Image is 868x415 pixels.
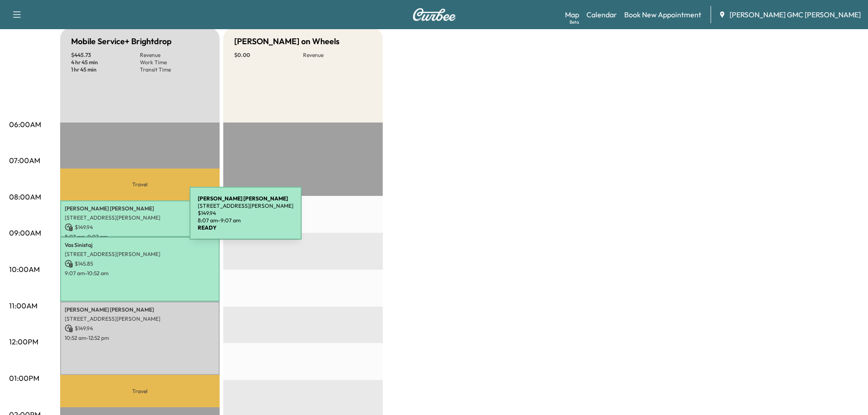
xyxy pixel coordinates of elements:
p: [STREET_ADDRESS][PERSON_NAME] [198,202,293,210]
p: $ 0.00 [234,51,303,59]
p: $ 445.73 [71,51,140,59]
p: [STREET_ADDRESS][PERSON_NAME] [65,251,215,258]
p: [STREET_ADDRESS][PERSON_NAME] [65,315,215,323]
p: Work Time [140,59,209,66]
p: 11:00AM [9,300,37,311]
p: 06:00AM [9,119,41,130]
p: $ 149.94 [198,210,293,217]
a: Book New Appointment [624,9,701,20]
p: Revenue [140,51,209,59]
p: 07:00AM [9,155,40,166]
p: 8:07 am - 9:07 am [65,233,215,241]
b: READY [198,224,216,231]
p: 4 hr 45 min [71,59,140,66]
p: 8:07 am - 9:07 am [198,217,293,224]
p: [STREET_ADDRESS][PERSON_NAME] [65,214,215,221]
p: 10:00AM [9,264,40,275]
p: 9:07 am - 10:52 am [65,270,215,277]
p: Transit Time [140,66,209,73]
a: Calendar [586,9,617,20]
p: Vas Sinistaj [65,241,215,249]
p: 1 hr 45 min [71,66,140,73]
p: [PERSON_NAME] [PERSON_NAME] [65,306,215,313]
p: 08:00AM [9,191,41,202]
p: $ 149.94 [65,324,215,333]
p: 09:00AM [9,227,41,238]
span: [PERSON_NAME] GMC [PERSON_NAME] [729,9,861,20]
b: [PERSON_NAME] [PERSON_NAME] [198,195,288,202]
p: $ 145.85 [65,260,215,268]
h5: Mobile Service+ Brightdrop [71,35,172,48]
p: [PERSON_NAME] [PERSON_NAME] [65,205,215,212]
p: 10:52 am - 12:52 pm [65,334,215,342]
img: Curbee Logo [412,8,456,21]
p: 01:00PM [9,373,39,384]
p: Revenue [303,51,372,59]
p: Travel [60,375,220,407]
div: Beta [570,19,579,26]
h5: [PERSON_NAME] on Wheels [234,35,339,48]
p: 12:00PM [9,336,38,347]
p: $ 149.94 [65,223,215,231]
p: Travel [60,169,220,200]
a: MapBeta [565,9,579,20]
